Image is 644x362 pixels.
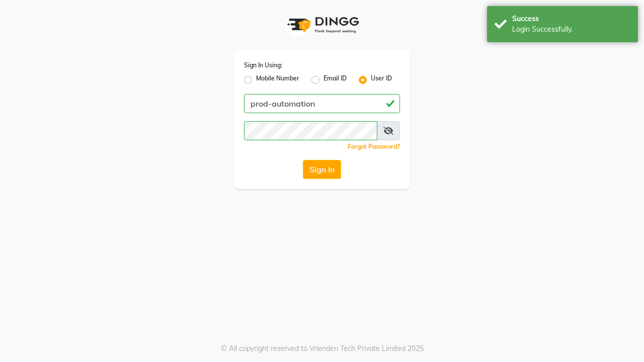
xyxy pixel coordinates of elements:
[324,74,347,86] label: Email ID
[512,24,630,35] div: Login Successfully.
[371,74,392,86] label: User ID
[256,74,299,86] label: Mobile Number
[512,14,630,24] div: Success
[244,94,400,113] input: Username
[244,121,377,140] input: Username
[348,143,400,150] a: Forgot Password?
[244,61,282,70] label: Sign In Using:
[282,10,362,40] img: logo1.svg
[303,160,341,179] button: Sign In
